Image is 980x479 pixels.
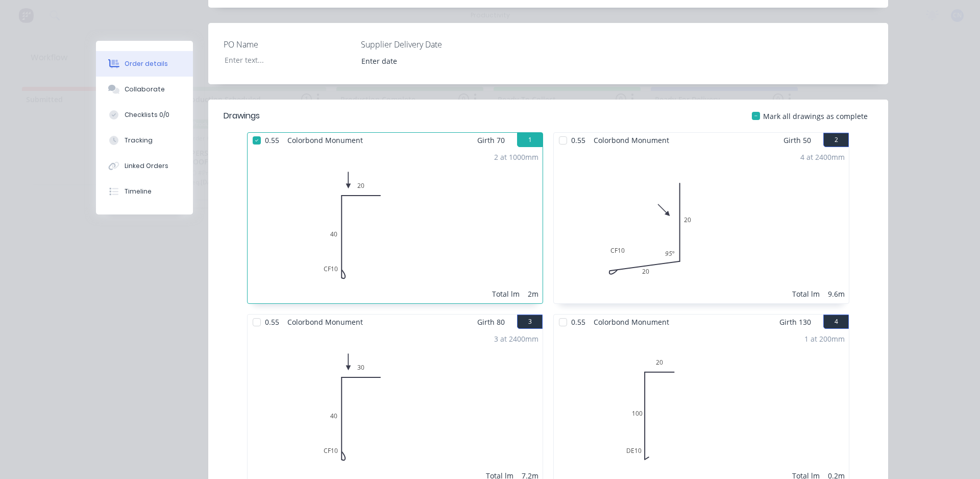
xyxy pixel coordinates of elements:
span: Girth 50 [783,133,811,148]
button: Timeline [96,179,193,204]
span: 0.55 [261,315,283,329]
span: Girth 130 [779,315,811,329]
span: 0.55 [567,315,590,329]
div: Total lm [492,289,520,299]
span: Girth 80 [477,315,505,329]
button: Linked Orders [96,153,193,179]
button: 3 [517,315,543,329]
div: 2 at 1000mm [494,152,538,162]
div: 4 at 2400mm [800,152,845,162]
button: 2 [823,133,849,147]
input: Enter date [354,53,481,68]
div: Checklists 0/0 [125,110,169,119]
button: Order details [96,51,193,77]
div: 2m [528,289,538,299]
div: Collaborate [125,85,165,94]
button: Collaborate [96,77,193,102]
div: Drawings [224,110,260,122]
button: 1 [517,133,543,147]
div: 0CF1040202 at 1000mmTotal lm2m [248,148,543,303]
div: Total lm [792,289,820,299]
label: PO Name [224,38,351,51]
div: Timeline [125,187,152,196]
span: 0.55 [261,133,283,148]
span: 0.55 [567,133,590,148]
label: Supplier Delivery Date [361,38,488,51]
button: Tracking [96,128,193,153]
span: Girth 70 [477,133,505,148]
div: Tracking [125,136,153,145]
div: 9.6m [828,289,845,299]
span: Colorbond Monument [590,315,673,329]
div: Linked Orders [125,161,168,171]
span: Colorbond Monument [283,315,367,329]
button: Checklists 0/0 [96,102,193,128]
span: Colorbond Monument [590,133,673,148]
span: Colorbond Monument [283,133,367,148]
button: 4 [823,315,849,329]
div: 0CF10202095º4 at 2400mmTotal lm9.6m [554,148,849,303]
div: 1 at 200mm [804,333,845,344]
div: 3 at 2400mm [494,333,538,344]
div: Order details [125,59,168,68]
span: Mark all drawings as complete [763,111,868,122]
